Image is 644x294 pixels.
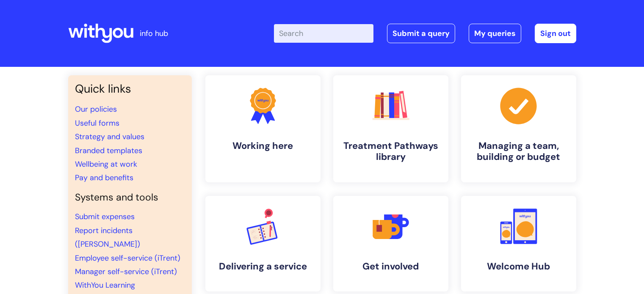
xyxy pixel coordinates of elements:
a: Strategy and values [75,132,144,142]
p: info hub [140,27,168,40]
input: Search [274,24,373,43]
a: Managing a team, building or budget [461,75,576,182]
a: Pay and benefits [75,173,133,183]
a: Branded templates [75,146,142,156]
a: Wellbeing at work [75,159,137,169]
a: Useful forms [75,118,119,128]
div: | - [274,24,576,43]
a: Working here [205,75,321,182]
h4: Get involved [340,261,442,272]
h4: Systems and tools [75,192,185,203]
a: Our policies [75,104,117,114]
h4: Managing a team, building or budget [468,140,569,163]
a: Sign out [535,24,576,43]
a: Welcome Hub [461,196,576,291]
a: Manager self-service (iTrent) [75,267,177,277]
a: Get involved [333,196,448,291]
a: WithYou Learning [75,280,135,290]
a: Employee self-service (iTrent) [75,253,180,263]
a: Submit a query [387,24,455,43]
a: Treatment Pathways library [333,75,448,182]
h4: Welcome Hub [468,261,569,272]
a: My queries [469,24,521,43]
h4: Delivering a service [212,261,314,272]
h3: Quick links [75,82,185,96]
a: Submit expenses [75,212,135,222]
h4: Working here [212,140,314,151]
a: Delivering a service [205,196,321,291]
h4: Treatment Pathways library [340,140,442,163]
a: Report incidents ([PERSON_NAME]) [75,225,140,249]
